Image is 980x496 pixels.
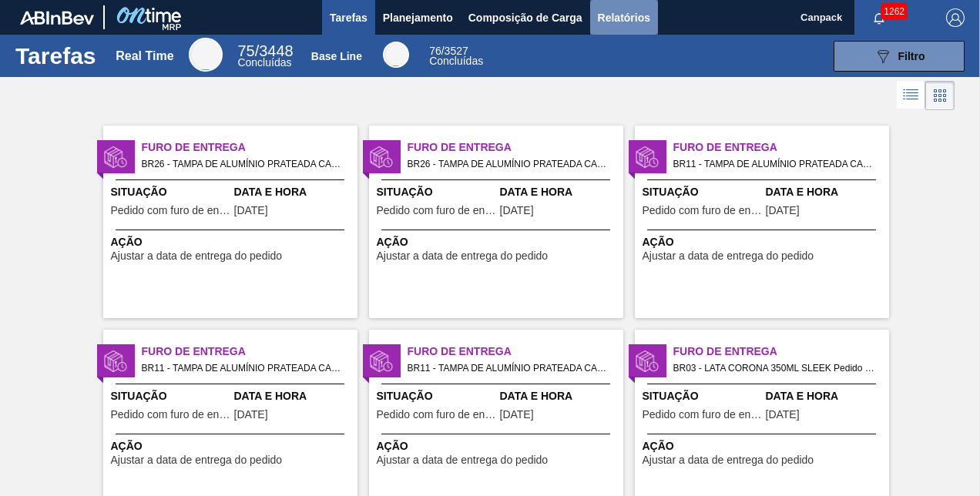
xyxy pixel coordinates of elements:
[370,146,393,169] img: status
[636,350,659,373] img: status
[408,360,611,377] span: BR11 - TAMPA DE ALUMÍNIO PRATEADA CANPACK CDL Pedido - 2037112
[766,409,800,421] span: 02/10/2025,
[643,234,885,250] span: Ação
[111,184,230,200] span: Situação
[834,41,965,72] button: Filtro
[142,344,357,360] span: Furo de Entrega
[377,234,619,250] span: Ação
[111,205,230,216] span: Pedido com furo de entrega
[643,454,814,466] span: Ajustar a data de entrega do pedido
[237,42,293,59] span: / 3448
[898,50,925,62] span: Filtro
[377,388,496,404] span: Situação
[429,55,483,67] span: Concluídas
[636,146,659,169] img: status
[598,8,650,27] span: Relatórios
[643,250,814,262] span: Ajustar a data de entrega do pedido
[111,388,230,404] span: Situação
[500,388,619,404] span: Data e Hora
[881,3,908,20] span: 1262
[234,184,354,200] span: Data e Hora
[104,350,127,373] img: status
[142,156,345,173] span: BR26 - TAMPA DE ALUMÍNIO PRATEADA CANPACK CDL Pedido - 2037073
[500,205,534,216] span: 01/10/2025,
[111,250,283,262] span: Ajustar a data de entrega do pedido
[237,45,293,68] div: Real Time
[370,350,393,373] img: status
[111,454,283,466] span: Ajustar a data de entrega do pedido
[854,7,904,28] button: Notificações
[377,438,619,454] span: Ação
[111,409,230,421] span: Pedido com furo de entrega
[377,409,496,421] span: Pedido com furo de entrega
[643,205,762,216] span: Pedido com furo de entrega
[234,388,354,404] span: Data e Hora
[20,11,94,25] img: TNhmsLtSVTkK8tSr43FrP2fwEKptu5GPRR3wAAAABJRU5ErkJggg==
[377,454,549,466] span: Ajustar a data de entrega do pedido
[946,8,965,27] img: Logout
[189,38,223,72] div: Real Time
[766,388,885,404] span: Data e Hora
[142,139,357,156] span: Furo de Entrega
[500,184,619,200] span: Data e Hora
[383,42,409,68] div: Base Line
[234,205,268,216] span: 02/10/2025,
[15,47,96,65] h1: Tarefas
[429,45,468,57] span: / 3527
[111,438,354,454] span: Ação
[429,46,483,66] div: Base Line
[104,146,127,169] img: status
[311,50,362,62] div: Base Line
[116,49,173,63] div: Real Time
[500,409,534,421] span: 01/10/2025,
[377,205,496,216] span: Pedido com furo de entrega
[383,8,453,27] span: Planejamento
[429,45,441,57] span: 76
[237,56,291,69] span: Concluídas
[408,156,611,173] span: BR26 - TAMPA DE ALUMÍNIO PRATEADA CANPACK CDL Pedido - 2037072
[897,81,925,110] div: Visão em Lista
[468,8,582,27] span: Composição de Carga
[643,388,762,404] span: Situação
[643,409,762,421] span: Pedido com furo de entrega
[111,234,354,250] span: Ação
[408,139,623,156] span: Furo de Entrega
[673,139,889,156] span: Furo de Entrega
[673,360,877,377] span: BR03 - LATA CORONA 350ML SLEEK Pedido - 2042154
[766,184,885,200] span: Data e Hora
[330,8,367,27] span: Tarefas
[925,81,955,110] div: Visão em Cards
[377,250,549,262] span: Ajustar a data de entrega do pedido
[408,344,623,360] span: Furo de Entrega
[643,438,885,454] span: Ação
[643,184,762,200] span: Situação
[673,156,877,173] span: BR11 - TAMPA DE ALUMÍNIO PRATEADA CANPACK CDL Pedido - 2037752
[766,205,800,216] span: 02/10/2025,
[673,344,889,360] span: Furo de Entrega
[237,42,254,59] span: 75
[142,360,345,377] span: BR11 - TAMPA DE ALUMÍNIO PRATEADA CANPACK CDL Pedido - 2037113
[234,409,268,421] span: 01/10/2025,
[377,184,496,200] span: Situação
